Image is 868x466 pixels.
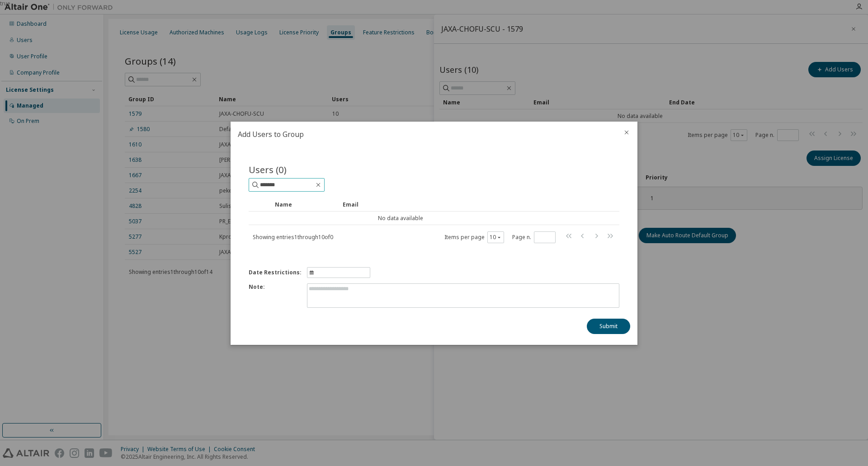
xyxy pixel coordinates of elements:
label: Note: [249,283,302,308]
h2: Add Users to Group [231,122,616,147]
span: Page n. [512,231,556,243]
button: information [307,267,370,278]
div: Name [275,197,335,212]
span: Showing entries 1 through 10 of 0 [253,233,333,240]
label: Date Restrictions: [249,269,302,276]
button: Submit [587,319,630,334]
button: close [623,129,630,136]
span: Items per page [444,231,504,243]
td: No data available [249,212,552,225]
button: 10 [490,233,502,240]
div: Email [343,197,549,212]
span: Users (0) [249,163,287,176]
